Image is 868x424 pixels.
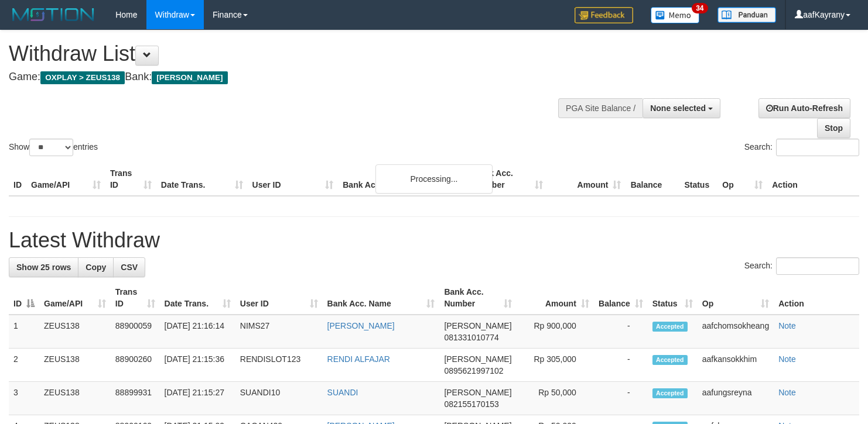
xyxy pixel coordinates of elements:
th: ID: activate to sort column descending [9,281,39,315]
td: Rp 305,000 [517,349,594,382]
td: NIMS27 [235,315,323,349]
span: Accepted [652,355,688,365]
select: Showentries [29,139,73,156]
h1: Withdraw List [9,42,567,66]
img: panduan.png [717,7,776,23]
th: Game/API [26,163,105,196]
th: Trans ID [105,163,156,196]
td: ZEUS138 [39,382,111,415]
span: [PERSON_NAME] [444,354,511,364]
td: RENDISLOT123 [235,349,323,382]
span: [PERSON_NAME] [152,71,227,84]
a: RENDI ALFAJAR [327,354,390,364]
th: Bank Acc. Name: activate to sort column ascending [323,281,440,315]
a: Stop [817,118,850,138]
div: PGA Site Balance / [558,98,643,118]
td: 88900260 [111,349,160,382]
th: User ID [248,163,339,196]
button: None selected [643,98,720,118]
th: Date Trans.: activate to sort column ascending [160,281,235,315]
h4: Game: Bank: [9,71,567,83]
span: 34 [692,3,708,13]
th: Bank Acc. Name [338,163,469,196]
th: Balance: activate to sort column ascending [594,281,648,315]
td: - [594,382,648,415]
td: Rp 50,000 [517,382,594,415]
th: Amount: activate to sort column ascending [517,281,594,315]
th: User ID: activate to sort column ascending [235,281,323,315]
td: 1 [9,315,39,349]
td: ZEUS138 [39,315,111,349]
td: [DATE] 21:15:27 [160,382,235,415]
th: Status [679,163,717,196]
a: Show 25 rows [9,257,78,277]
td: [DATE] 21:16:14 [160,315,235,349]
th: Amount [548,163,626,196]
h1: Latest Withdraw [9,229,859,252]
th: Game/API: activate to sort column ascending [39,281,111,315]
span: [PERSON_NAME] [444,388,511,397]
span: Show 25 rows [16,263,71,272]
span: OXPLAY > ZEUS138 [40,71,125,84]
label: Show entries [9,139,98,156]
td: 2 [9,349,39,382]
a: Note [778,354,796,364]
a: Copy [78,257,114,277]
td: Rp 900,000 [517,315,594,349]
th: Bank Acc. Number: activate to sort column ascending [439,281,516,315]
td: aafkansokkhim [698,349,774,382]
td: - [594,315,648,349]
td: 88899931 [111,382,160,415]
a: CSV [113,257,145,277]
span: Copy [86,263,106,272]
th: ID [9,163,26,196]
th: Date Trans. [156,163,248,196]
img: Button%20Memo.svg [651,7,700,23]
input: Search: [776,257,859,275]
td: aafchomsokheang [698,315,774,349]
th: Op [717,163,767,196]
td: - [594,349,648,382]
span: Copy 081331010774 to clipboard [444,333,498,342]
a: Note [778,321,796,330]
span: CSV [121,263,138,272]
td: 3 [9,382,39,415]
label: Search: [744,139,859,156]
a: Run Auto-Refresh [758,98,850,118]
span: Copy 082155170153 to clipboard [444,399,498,409]
span: [PERSON_NAME] [444,321,511,330]
span: Accepted [652,322,688,332]
th: Balance [626,163,679,196]
img: MOTION_logo.png [9,6,98,23]
img: Feedback.jpg [575,7,633,23]
th: Action [767,163,859,196]
th: Bank Acc. Number [469,163,548,196]
th: Status: activate to sort column ascending [648,281,698,315]
th: Op: activate to sort column ascending [698,281,774,315]
td: aafungsreyna [698,382,774,415]
td: [DATE] 21:15:36 [160,349,235,382]
label: Search: [744,257,859,275]
td: 88900059 [111,315,160,349]
th: Action [774,281,859,315]
span: Copy 0895621997102 to clipboard [444,366,503,375]
a: SUANDI [327,388,358,397]
span: Accepted [652,388,688,398]
a: [PERSON_NAME] [327,321,395,330]
a: Note [778,388,796,397]
td: ZEUS138 [39,349,111,382]
th: Trans ID: activate to sort column ascending [111,281,160,315]
span: None selected [650,104,706,113]
input: Search: [776,139,859,156]
div: Processing... [375,164,493,194]
td: SUANDI10 [235,382,323,415]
